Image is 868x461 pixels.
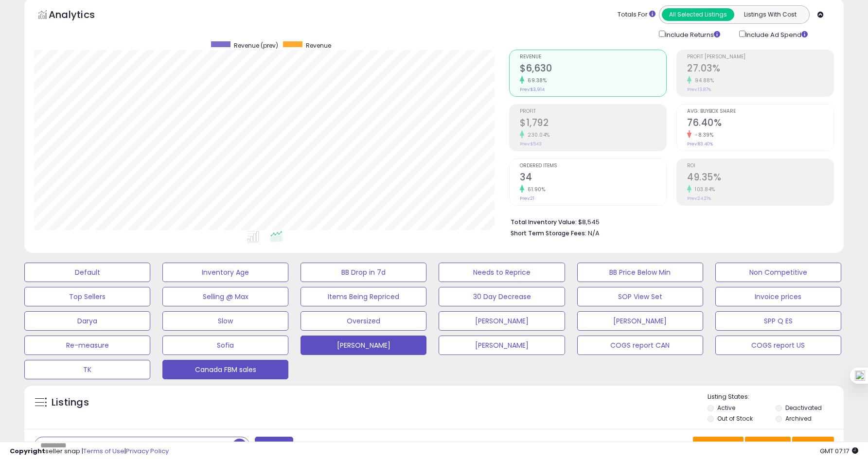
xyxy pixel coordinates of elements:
[24,336,150,355] button: Re-measure
[524,186,545,193] small: 61.90%
[691,131,713,139] small: -8.39%
[715,263,841,282] button: Non Competitive
[687,195,711,201] small: Prev: 24.21%
[751,440,782,450] span: Columns
[687,63,833,76] h2: 27.03%
[24,287,150,306] button: Top Sellers
[662,8,734,21] button: All Selected Listings
[785,404,822,412] label: Deactivated
[162,287,288,306] button: Selling @ Max
[855,371,865,381] img: one_i.png
[439,263,565,282] button: Needs to Reprice
[511,229,586,237] b: Short Term Storage Fees:
[715,311,841,331] button: SPP Q ES
[52,396,89,409] h5: Listings
[792,437,834,453] button: Actions
[691,77,714,84] small: 94.88%
[691,186,715,193] small: 103.84%
[49,8,114,24] h5: Analytics
[520,54,666,60] span: Revenue
[618,10,655,19] div: Totals For
[577,336,703,355] button: COGS report CAN
[520,63,666,76] h2: $6,630
[717,414,753,423] label: Out of Stock
[439,287,565,306] button: 30 Day Decrease
[520,109,666,114] span: Profit
[715,336,841,355] button: COGS report US
[524,77,547,84] small: 69.38%
[687,163,833,169] span: ROI
[687,87,711,92] small: Prev: 13.87%
[520,87,545,92] small: Prev: $3,914
[520,172,666,185] h2: 34
[687,117,833,130] h2: 76.40%
[10,446,45,456] strong: Copyright
[162,263,288,282] button: Inventory Age
[255,437,293,454] button: Filters
[520,141,542,147] small: Prev: $543
[577,263,703,282] button: BB Price Below Min
[588,229,600,238] span: N/A
[687,54,833,60] span: Profit [PERSON_NAME]
[301,336,426,355] button: [PERSON_NAME]
[708,392,844,402] p: Listing States:
[745,437,791,453] button: Columns
[734,8,806,21] button: Listings With Cost
[24,263,150,282] button: Default
[301,311,426,331] button: Oversized
[820,446,858,456] span: 2025-10-10 07:17 GMT
[520,195,534,201] small: Prev: 21
[10,447,169,456] div: seller snap | |
[717,404,735,412] label: Active
[524,131,550,139] small: 230.04%
[511,218,577,226] b: Total Inventory Value:
[577,311,703,331] button: [PERSON_NAME]
[234,41,278,50] span: Revenue (prev)
[520,163,666,169] span: Ordered Items
[24,360,150,379] button: TK
[687,172,833,185] h2: 49.35%
[687,109,833,114] span: Avg. Buybox Share
[306,41,331,50] span: Revenue
[439,311,565,331] button: [PERSON_NAME]
[652,29,732,40] div: Include Returns
[511,215,827,227] li: $8,545
[162,336,288,355] button: Sofia
[301,287,426,306] button: Items Being Repriced
[520,117,666,130] h2: $1,792
[715,287,841,306] button: Invoice prices
[785,414,812,423] label: Archived
[162,311,288,331] button: Slow
[162,360,288,379] button: Canada FBM sales
[24,311,150,331] button: Darya
[577,287,703,306] button: SOP View Set
[439,336,565,355] button: [PERSON_NAME]
[732,29,823,40] div: Include Ad Spend
[301,263,426,282] button: BB Drop in 7d
[693,437,744,453] button: Save View
[687,141,713,147] small: Prev: 83.40%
